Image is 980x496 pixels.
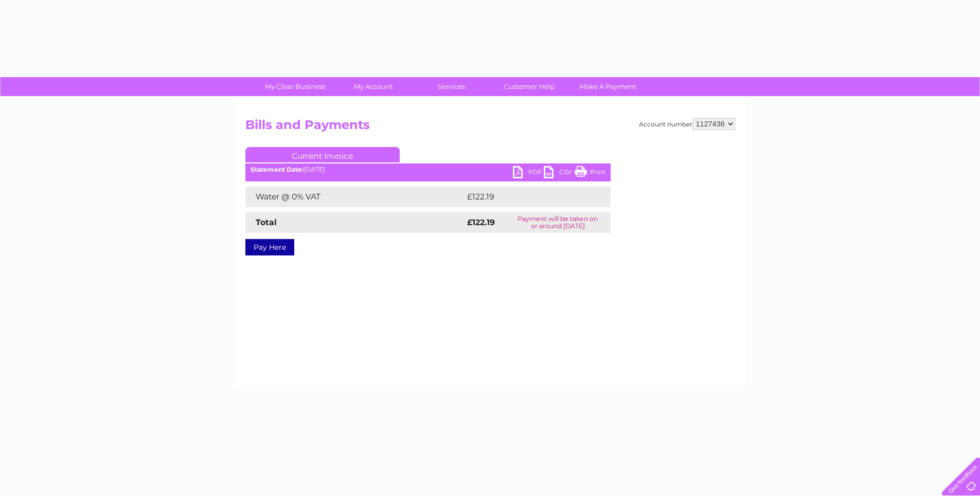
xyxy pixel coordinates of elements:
[256,217,277,227] strong: Total
[565,77,650,96] a: Make A Payment
[245,239,294,255] a: Pay Here
[253,77,337,96] a: My Clear Business
[245,187,465,207] td: Water @ 0% VAT
[639,118,735,130] div: Account number
[245,118,735,137] h2: Bills and Payments
[487,77,572,96] a: Customer Help
[513,166,544,181] a: PDF
[409,77,494,96] a: Services
[251,166,304,173] b: Statement Date:
[331,77,416,96] a: My Account
[575,166,605,181] a: Print
[544,166,575,181] a: CSV
[465,187,591,207] td: £122.19
[245,166,611,173] div: [DATE]
[467,217,495,227] strong: £122.19
[245,147,400,162] a: Current Invoice
[505,212,611,233] td: Payment will be taken on or around [DATE]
